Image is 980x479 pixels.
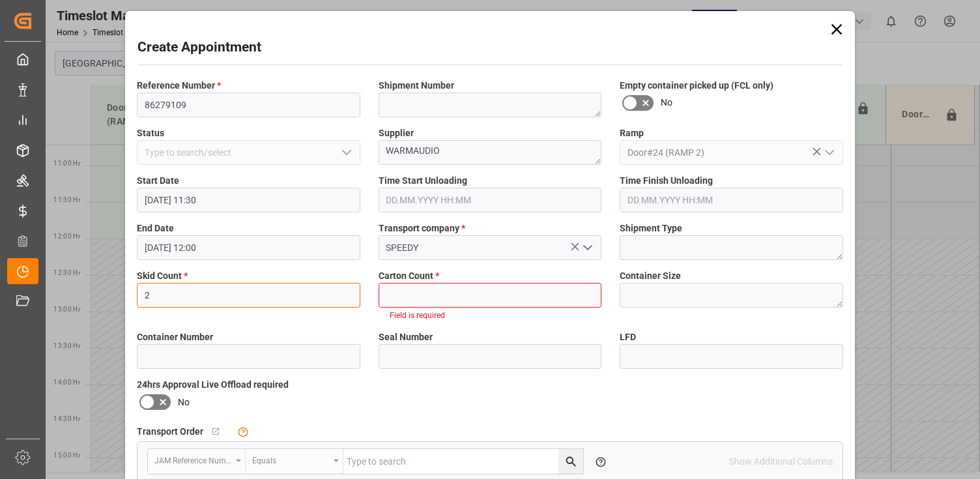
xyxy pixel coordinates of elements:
span: Transport Order [137,425,203,439]
span: Time Finish Unloading [620,174,713,188]
input: DD.MM.YYYY HH:MM [137,235,360,260]
input: Type to search/select [620,140,843,165]
span: Carton Count [379,269,439,283]
button: open menu [246,449,343,474]
span: Container Number [137,330,213,344]
span: Skid Count [137,269,188,283]
span: No [178,396,190,409]
button: open menu [577,238,597,258]
input: DD.MM.YYYY HH:MM [620,188,843,212]
span: Transport company [379,222,465,235]
span: Container Size [620,269,681,283]
button: open menu [148,449,246,474]
span: LFD [620,330,636,344]
button: open menu [336,143,355,163]
input: DD.MM.YYYY HH:MM [379,188,602,212]
div: JAM Reference Number [154,452,231,467]
span: Status [137,126,164,140]
h2: Create Appointment [137,37,261,58]
span: Shipment Type [620,222,682,235]
span: End Date [137,222,174,235]
input: Type to search [343,449,583,474]
input: Type to search/select [137,140,360,165]
span: Seal Number [379,330,433,344]
li: Field is required [390,310,591,321]
span: No [661,96,672,109]
span: Empty container picked up (FCL only) [620,79,773,93]
span: Supplier [379,126,414,140]
div: Equals [252,452,329,467]
span: Reference Number [137,79,221,93]
button: open menu [818,143,838,163]
button: search button [558,449,583,474]
span: Time Start Unloading [379,174,467,188]
textarea: WARMAUDIO [379,140,602,165]
input: DD.MM.YYYY HH:MM [137,188,360,212]
span: Ramp [620,126,644,140]
span: 24hrs Approval Live Offload required [137,378,289,392]
span: Shipment Number [379,79,454,93]
span: Start Date [137,174,179,188]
